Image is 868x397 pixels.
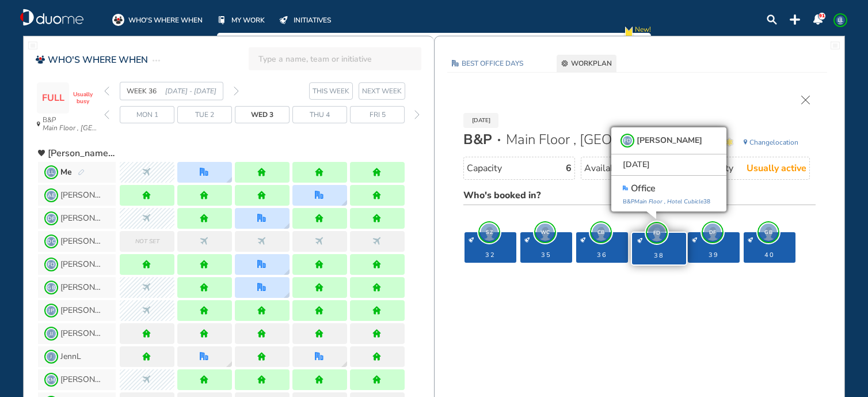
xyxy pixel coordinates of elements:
img: home.de338a94.svg [372,191,381,199]
a: MY WORK [215,14,265,26]
img: home.de338a94.svg [200,329,208,338]
img: heart-black.4c634c71.svg [38,150,45,157]
div: home [200,306,208,315]
span: Who's booked in? [463,189,540,202]
span: SZ [481,224,498,241]
div: nonworking [142,168,151,176]
span: DF [704,224,721,241]
span: location [749,137,798,148]
img: office.a375675b.svg [623,186,628,191]
span: FD [623,136,632,145]
img: rocket-white.b8618e85.svg [748,237,753,243]
span: 39 [690,252,737,259]
div: home [200,214,208,222]
span: location-name [43,116,99,133]
img: fullwidthpage.7645317a.svg [28,41,37,50]
div: location dialog [341,200,347,206]
img: home.de338a94.svg [257,168,266,176]
div: back day [104,106,106,123]
span: office [631,182,656,195]
img: nonworking.b46b09a6.svg [315,237,323,245]
div: office [623,186,628,191]
div: location-pin-black [37,122,40,127]
img: mywork-off.f8bf6c09.svg [218,16,225,24]
div: home [315,260,323,269]
img: location-pin-black.d683928f.svg [37,122,40,127]
div: rocket-white [748,237,753,243]
img: grid-tooltip.ec663082.svg [341,200,347,206]
button: office-6184adBEST OFFICE DAYS [447,55,528,72]
img: pen-edit.0ace1a30.svg [78,169,85,176]
span: [PERSON_NAME] [60,329,104,338]
img: nonworking.b46b09a6.svg [142,214,151,222]
a: duome-logo-whitelogologo-notext [20,9,83,26]
div: desk-details [743,231,797,264]
img: nonworking.b46b09a6.svg [257,237,266,245]
img: grid-tooltip.ec663082.svg [284,292,290,298]
span: capacity-text [69,91,96,105]
div: home [200,375,208,384]
span: Capacity [467,162,502,174]
div: location dialog [226,177,232,183]
img: home.de338a94.svg [257,306,266,315]
div: office [315,352,323,361]
span: 38 [635,252,683,259]
div: whoswherewhen-red-on [35,55,45,65]
span: B&P [623,198,703,206]
span: [PERSON_NAME] E [60,191,104,200]
div: fullwidthpage [28,41,37,50]
div: desk-details [687,231,741,264]
div: rocket-white [692,237,697,243]
img: rocket-white.b8618e85.svg [524,237,530,243]
span: [DATE] [611,154,726,176]
div: desk-details [575,231,629,264]
button: this week [309,82,353,100]
img: plus-topbar.b126d2c6.svg [790,14,800,25]
div: home [142,260,151,269]
div: desk-details [631,232,687,266]
button: next week [359,82,405,100]
span: LL [47,168,56,177]
span: WHO'S WHERE WHEN [48,53,148,67]
span: [PERSON_NAME] [60,214,104,223]
img: thin-left-arrow-grey.f0cbfd8f.svg [104,86,109,96]
span: New! [635,24,651,41]
div: desk-details [463,231,517,264]
div: home [142,191,151,199]
div: rocket-white [580,237,585,243]
img: task-ellipse.fef7074b.svg [153,54,160,67]
span: JP [47,306,56,315]
a: WHO'S WHERE WHEN [112,14,203,26]
div: duome-logo-whitelogo [20,9,83,26]
img: home.de338a94.svg [315,329,323,338]
img: office.a375675b.svg [200,352,208,361]
img: thin-left-arrow-grey.f0cbfd8f.svg [104,110,109,119]
div: home [315,306,323,315]
span: Thu 4 [310,109,330,120]
span: B&P [43,116,56,124]
img: office.a375675b.svg [257,283,266,292]
span: Change [749,138,773,147]
img: home.de338a94.svg [372,168,381,176]
img: favourite-star-on.2e6d1dc6.svg [725,137,734,148]
span: [PERSON_NAME] M [60,375,104,384]
div: favourite-star-on [725,137,734,148]
span: 91 [819,13,825,19]
img: home.de338a94.svg [372,214,381,222]
span: 38 [703,198,710,206]
img: home.de338a94.svg [257,375,266,384]
div: home [257,306,266,315]
span: 40 [746,252,793,259]
img: location-pin-4175b1.fc825908.svg [743,139,748,146]
span: Me [60,167,72,178]
img: home.de338a94.svg [142,329,151,338]
span: Available desks [584,162,650,174]
span: [PERSON_NAME] [60,306,104,315]
img: cross-thin.6f54a4cd.svg [801,96,810,104]
div: home [315,329,323,338]
input: Type a name, team or initiative [258,46,418,71]
span: GB [47,283,56,292]
div: home [372,352,381,361]
span: JJ [47,329,56,338]
img: office.a375675b.svg [257,214,266,222]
